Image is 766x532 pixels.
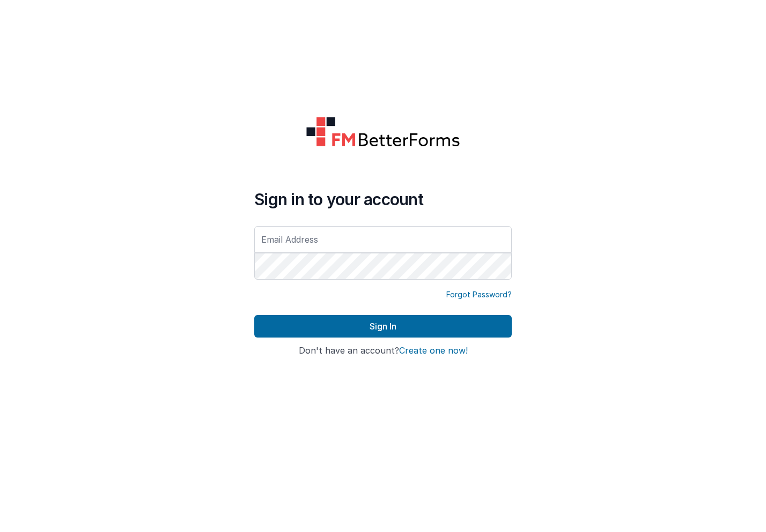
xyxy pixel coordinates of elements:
[254,226,512,253] input: Email Address
[446,289,512,300] a: Forgot Password?
[254,315,512,338] button: Sign In
[399,346,468,356] button: Create one now!
[254,190,512,209] h4: Sign in to your account
[254,346,512,356] h4: Don't have an account?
